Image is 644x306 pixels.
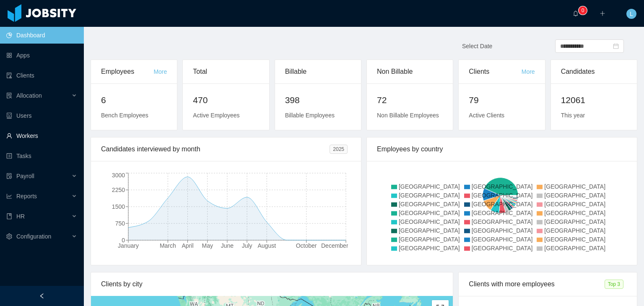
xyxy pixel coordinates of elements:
h2: 12061 [561,93,627,107]
span: [GEOGRAPHIC_DATA] [472,210,533,216]
span: L [630,9,633,19]
tspan: 2250 [112,187,125,193]
span: Payroll [16,173,34,179]
tspan: January [118,242,139,249]
a: icon: userWorkers [6,127,77,144]
a: icon: auditClients [6,67,77,84]
tspan: 0 [122,237,125,244]
span: [GEOGRAPHIC_DATA] [544,192,605,199]
tspan: April [182,242,194,249]
span: [GEOGRAPHIC_DATA] [544,183,605,190]
tspan: August [257,242,276,249]
h2: 470 [193,93,259,107]
div: Clients by city [101,272,443,296]
i: icon: bell [573,10,579,16]
i: icon: solution [6,93,12,99]
span: Billable Employees [285,112,335,119]
a: icon: pie-chartDashboard [6,27,77,44]
span: Top 3 [605,280,623,289]
span: [GEOGRAPHIC_DATA] [399,227,460,234]
span: [GEOGRAPHIC_DATA] [399,218,460,225]
span: [GEOGRAPHIC_DATA] [544,201,605,207]
a: icon: profileTasks [6,148,77,164]
i: icon: plus [600,10,605,16]
span: Bench Employees [101,112,148,119]
span: This year [561,112,585,119]
div: Employees [101,60,153,83]
span: Active Employees [193,112,239,119]
h2: 79 [469,93,535,107]
i: icon: setting [6,233,12,239]
a: More [153,68,167,75]
h2: 6 [101,93,167,107]
h2: 398 [285,93,351,107]
i: icon: file-protect [6,173,12,179]
span: [GEOGRAPHIC_DATA] [399,201,460,207]
span: [GEOGRAPHIC_DATA] [544,245,605,252]
div: Candidates [561,60,627,83]
span: [GEOGRAPHIC_DATA] [472,183,533,190]
span: [GEOGRAPHIC_DATA] [544,218,605,225]
span: [GEOGRAPHIC_DATA] [399,210,460,216]
span: [GEOGRAPHIC_DATA] [472,236,533,243]
span: 2025 [330,145,348,154]
span: HR [16,213,25,220]
div: Billable [285,60,351,83]
a: More [522,68,535,75]
span: [GEOGRAPHIC_DATA] [544,227,605,234]
div: Non Billable [377,60,443,83]
span: [GEOGRAPHIC_DATA] [399,192,460,199]
i: icon: line-chart [6,193,12,199]
div: Clients [469,60,521,83]
h2: 72 [377,93,443,107]
span: [GEOGRAPHIC_DATA] [544,236,605,243]
tspan: May [202,242,213,249]
tspan: 750 [115,220,125,227]
span: [GEOGRAPHIC_DATA] [544,210,605,216]
span: [GEOGRAPHIC_DATA] [399,245,460,252]
div: Total [193,60,259,83]
span: Configuration [16,233,51,240]
tspan: July [242,242,252,249]
span: Select Date [462,43,492,49]
span: Active Clients [469,112,504,119]
tspan: 1500 [112,203,125,210]
span: [GEOGRAPHIC_DATA] [472,227,533,234]
tspan: 3000 [112,172,125,179]
span: Non Billable Employees [377,112,439,119]
span: Reports [16,193,37,200]
tspan: March [160,242,176,249]
span: [GEOGRAPHIC_DATA] [472,201,533,207]
div: Employees by country [377,137,627,161]
div: Clients with more employees [469,272,604,296]
span: [GEOGRAPHIC_DATA] [399,183,460,190]
span: [GEOGRAPHIC_DATA] [472,218,533,225]
span: [GEOGRAPHIC_DATA] [472,245,533,252]
span: Allocation [16,92,42,99]
span: [GEOGRAPHIC_DATA] [472,192,533,199]
tspan: June [221,242,234,249]
sup: 0 [579,6,587,15]
i: icon: calendar [613,43,619,49]
div: Candidates interviewed by month [101,137,330,161]
span: [GEOGRAPHIC_DATA] [399,236,460,243]
a: icon: robotUsers [6,107,77,124]
i: icon: book [6,213,12,219]
tspan: October [296,242,317,249]
tspan: December [321,242,348,249]
a: icon: appstoreApps [6,47,77,64]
